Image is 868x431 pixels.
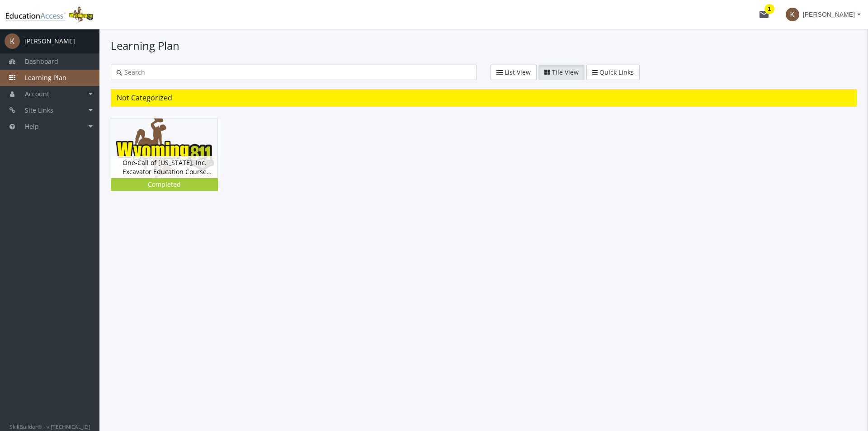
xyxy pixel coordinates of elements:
[786,8,799,21] span: K
[25,73,66,82] span: Learning Plan
[25,122,39,131] span: Help
[599,68,634,76] span: Quick Links
[111,156,217,178] div: One-Call of [US_STATE], Inc. Excavator Education Course Version 5.0
[113,180,216,189] div: Completed
[24,37,75,46] div: [PERSON_NAME]
[25,57,58,66] span: Dashboard
[803,6,855,23] span: [PERSON_NAME]
[117,93,172,103] span: Not Categorized
[122,68,471,77] input: Search
[759,9,769,20] mat-icon: mail
[25,90,49,98] span: Account
[9,423,90,430] small: SkillBuilder® - v.[TECHNICAL_ID]
[505,68,531,76] span: List View
[111,118,231,204] div: One-Call of [US_STATE], Inc. Excavator Education Course Version 5.0
[111,38,857,53] h1: Learning Plan
[552,68,579,76] span: Tile View
[5,33,20,49] span: K
[25,106,53,114] span: Site Links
